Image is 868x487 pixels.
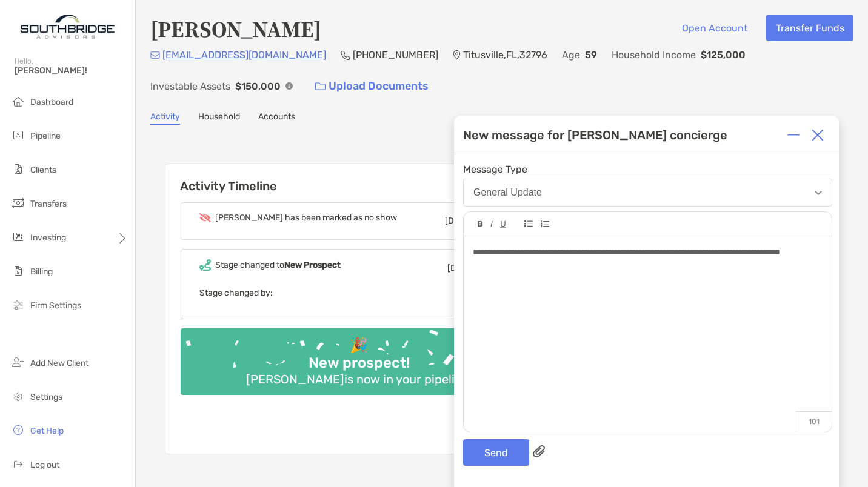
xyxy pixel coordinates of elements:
[30,426,64,436] span: Get Help
[150,79,230,94] p: Investable Assets
[11,457,25,471] img: logout icon
[15,65,128,76] span: [PERSON_NAME]!
[181,328,538,385] img: Confetti
[353,47,438,62] p: [PHONE_NUMBER]
[524,220,533,227] img: Editor control icon
[150,111,180,125] a: Activity
[463,128,727,142] div: New message for [PERSON_NAME] concierge
[11,128,25,142] img: pipeline icon
[11,230,25,244] img: investing icon
[258,111,295,125] a: Accounts
[241,372,476,386] div: [PERSON_NAME] is now in your pipeline.
[285,82,293,90] img: Info Icon
[445,216,473,226] span: [DATE],
[215,260,341,270] div: Stage changed to
[235,79,281,94] p: $150,000
[30,358,88,368] span: Add New Client
[199,285,519,300] p: Stage changed by:
[540,220,549,228] img: Editor control icon
[766,15,853,41] button: Transfer Funds
[15,5,121,48] img: Zoe Logo
[463,164,832,175] span: Message Type
[585,47,597,62] p: 59
[199,213,211,222] img: Event icon
[447,263,474,273] span: [DATE]
[11,263,25,278] img: billing icon
[11,355,25,369] img: add_new_client icon
[463,47,547,62] p: Titusville , FL , 32796
[284,260,341,270] b: New Prospect
[30,460,59,470] span: Log out
[478,221,483,227] img: Editor control icon
[787,129,800,141] img: Expand or collapse
[30,392,62,402] span: Settings
[11,162,25,176] img: clients icon
[30,97,73,107] span: Dashboard
[612,47,696,62] p: Household Income
[562,47,580,62] p: Age
[30,233,66,243] span: Investing
[796,411,832,432] p: 101
[11,297,25,312] img: firm-settings icon
[533,445,545,457] img: paperclip attachments
[473,187,542,198] div: General Update
[199,259,211,271] img: Event icon
[11,196,25,210] img: transfers icon
[30,165,56,175] span: Clients
[812,129,824,141] img: Close
[307,73,436,99] a: Upload Documents
[165,164,552,193] h6: Activity Timeline
[345,337,373,354] div: 🎉
[11,94,25,108] img: dashboard icon
[815,191,822,195] img: Open dropdown arrow
[150,51,160,59] img: Email Icon
[30,267,53,277] span: Billing
[30,300,81,311] span: Firm Settings
[11,389,25,403] img: settings icon
[215,213,397,223] div: [PERSON_NAME] has been marked as no show
[162,47,326,62] p: [EMAIL_ADDRESS][DOMAIN_NAME]
[672,15,756,41] button: Open Account
[30,131,61,141] span: Pipeline
[150,15,321,42] h4: [PERSON_NAME]
[500,221,506,228] img: Editor control icon
[198,111,240,125] a: Household
[463,439,529,466] button: Send
[341,50,350,60] img: Phone Icon
[30,199,67,209] span: Transfers
[453,50,461,60] img: Location Icon
[11,423,25,437] img: get-help icon
[701,47,746,62] p: $125,000
[490,221,493,227] img: Editor control icon
[463,179,832,207] button: General Update
[304,354,415,372] div: New prospect!
[315,82,326,91] img: button icon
